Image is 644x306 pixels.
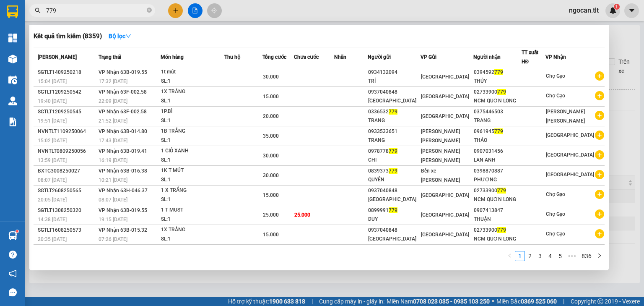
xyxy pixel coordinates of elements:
span: VP Nhận 63F-002.58 [99,109,147,115]
div: 0937040848 [368,226,420,235]
span: [PERSON_NAME] [PERSON_NAME] [546,109,585,124]
a: 2 [525,251,535,261]
div: 1 TNP [161,245,224,254]
span: VP Nhận 63B-016.38 [99,168,147,174]
span: VP Nhận 63B-014.80 [99,128,147,134]
div: SL: 1 [161,175,224,185]
strong: Bộ lọc [109,33,131,39]
img: warehouse-icon [8,76,17,84]
span: Chợ Gạo [546,211,565,217]
span: Chợ Gạo [546,231,565,237]
span: 779 [494,128,503,134]
span: VP Nhận 63B-019.41 [99,148,147,154]
span: 30.000 [263,173,279,178]
span: 779 [389,207,397,213]
a: 1 [515,251,525,261]
div: 1K T MÚT [161,166,224,175]
span: 30.000 [263,153,279,159]
h3: Kết quả tìm kiếm ( 8359 ) [34,32,102,41]
span: Chợ Gạo [546,73,565,79]
span: Chợ Gạo [546,191,565,197]
span: 13:59 [DATE] [38,157,67,163]
span: [PERSON_NAME] [PERSON_NAME] [421,128,460,144]
span: 20.000 [263,113,279,119]
span: Chưa cước [294,54,319,60]
div: 0933533651 [368,127,420,136]
div: 0907031456 [474,147,521,156]
div: SL: 1 [161,215,224,224]
span: Nhãn [334,54,346,60]
div: 0937040848 [368,186,420,195]
span: VP Nhận 63B-019.55 [99,69,147,75]
div: THỦY [474,77,521,86]
li: Next 5 Pages [565,251,579,261]
div: 1P.BÌ [161,107,224,116]
span: [GEOGRAPHIC_DATA] [421,113,469,119]
div: 0394592 [474,68,521,77]
span: Người nhận [473,54,501,60]
div: 0961945 [474,127,521,136]
div: [GEOGRAPHIC_DATA] [368,235,420,243]
span: TT xuất HĐ [522,50,538,65]
div: 1 T MUST [161,206,224,215]
span: down [125,33,131,39]
span: 30.000 [263,74,279,80]
div: 0336532 [368,107,420,116]
span: 25.000 [263,212,279,218]
button: Bộ lọcdown [102,29,138,43]
div: 1 GIỎ XANH [161,146,224,156]
div: SL: 1 [161,195,224,204]
span: plus-circle [595,111,604,120]
span: VP Nhận 63H-046.37 [99,188,148,194]
span: 779 [497,89,506,95]
div: PHƯỢNG [474,175,521,184]
span: [PERSON_NAME] [38,54,77,60]
span: ••• [565,251,579,261]
div: 0899991 [368,206,420,215]
div: 0839373 [368,167,420,175]
span: 35.000 [263,133,279,139]
span: 19:15 [DATE] [99,217,127,222]
div: 1 X TRẮNG [161,186,224,195]
div: SGTLT1608250573 [38,226,96,235]
div: 02733900 [474,88,521,97]
div: TRÍ [368,77,420,86]
div: SGTLT2608250565 [38,186,96,195]
span: 15.000 [263,94,279,99]
a: 5 [556,251,565,261]
span: 08:07 [DATE] [99,197,127,203]
span: 19:51 [DATE] [38,118,67,124]
div: SL: 1 [161,156,224,165]
span: 17:43 [DATE] [99,138,127,144]
span: plus-circle [595,229,604,238]
span: Chợ Gạo [546,93,565,99]
div: NVNTLT0809250056 [38,147,96,156]
span: right [597,253,602,258]
input: Tìm tên, số ĐT hoặc mã đơn [46,6,145,15]
li: Next Page [595,251,605,261]
span: 08:07 [DATE] [38,177,67,183]
span: Trạng thái [99,54,121,60]
div: NCM QUƠN LONG [474,97,521,105]
span: 10:21 [DATE] [99,177,127,183]
span: 25.000 [294,212,310,218]
span: Bến xe [PERSON_NAME] [421,168,460,183]
span: [GEOGRAPHIC_DATA] [546,152,594,158]
div: SL: 1 [161,77,224,86]
div: 02733900 [474,226,521,235]
span: 779 [497,227,506,233]
span: plus-circle [595,190,604,199]
span: 20:35 [DATE] [38,236,67,242]
div: 0978778 [368,147,420,156]
div: SL: 1 [161,136,224,145]
span: Thu hộ [224,54,240,60]
div: NCM QUƠN LONG [474,235,521,243]
span: VP Gửi [421,54,436,60]
div: THUẬN [474,215,521,224]
span: 779 [494,69,503,75]
span: [GEOGRAPHIC_DATA] [421,192,469,198]
div: [GEOGRAPHIC_DATA] [368,195,420,204]
div: DUY [368,215,420,224]
div: SGTLT1409250218 [38,68,96,77]
span: 20:05 [DATE] [38,197,67,203]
